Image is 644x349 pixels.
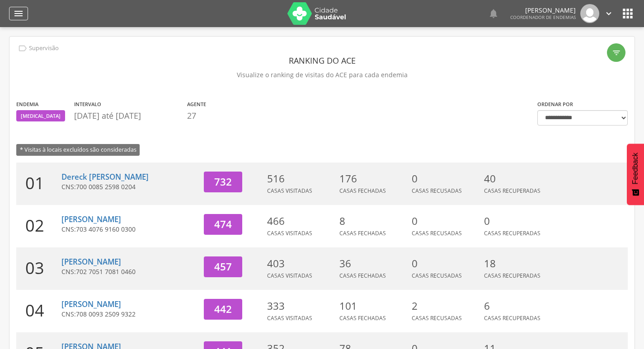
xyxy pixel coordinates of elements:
p: 6 [484,299,552,313]
span: Casas Recuperadas [484,314,541,322]
p: 0 [412,256,479,271]
i:  [612,48,621,57]
a: [PERSON_NAME] [61,256,121,267]
p: 176 [339,172,407,186]
div: 01 [16,163,61,205]
a: [PERSON_NAME] [61,214,121,224]
p: 0 [412,172,479,186]
p: 2 [412,299,479,313]
a:  [488,4,499,23]
p: 36 [339,256,407,271]
p: 403 [267,256,335,271]
a:  [604,4,614,23]
p: Visualize o ranking de visitas do ACE para cada endemia [16,69,628,81]
span: Casas Recusadas [412,272,462,279]
span: 700 0085 2598 0204 [76,182,136,191]
span: 708 0093 2509 9322 [76,310,136,318]
i:  [604,9,614,19]
label: Agente [187,101,206,108]
p: 27 [187,110,206,122]
a:  [9,7,28,20]
span: Casas Recusadas [412,229,462,237]
p: CNS: [61,310,197,319]
span: Casas Recusadas [412,314,462,322]
span: 457 [214,260,232,274]
header: Ranking do ACE [16,52,628,69]
span: Casas Visitadas [267,314,312,322]
span: Feedback [631,153,639,184]
span: * Visitas à locais excluídos são consideradas [16,144,140,155]
p: CNS: [61,267,197,276]
i:  [13,8,24,19]
p: 333 [267,299,335,313]
span: [MEDICAL_DATA] [21,112,61,120]
span: Casas Fechadas [339,272,386,279]
a: Dereck [PERSON_NAME] [61,172,149,182]
a: [PERSON_NAME] [61,299,121,309]
p: 101 [339,299,407,313]
label: Ordenar por [537,101,573,108]
i:  [488,8,499,19]
i:  [18,43,28,53]
p: [DATE] até [DATE] [74,110,183,122]
p: 8 [339,214,407,228]
span: 702 7051 7081 0460 [76,267,136,276]
p: [PERSON_NAME] [510,7,576,14]
p: Supervisão [29,45,59,52]
div: 04 [16,290,61,332]
p: 0 [484,214,552,228]
p: CNS: [61,182,197,191]
span: Coordenador de Endemias [510,14,576,20]
span: Casas Fechadas [339,187,386,195]
span: 732 [214,175,232,189]
span: Casas Visitadas [267,272,312,279]
span: Casas Fechadas [339,229,386,237]
p: 516 [267,172,335,186]
span: 474 [214,217,232,231]
label: Endemia [16,101,38,108]
span: Casas Recuperadas [484,229,541,237]
p: 466 [267,214,335,228]
span: 442 [214,302,232,316]
span: Casas Visitadas [267,229,312,237]
p: CNS: [61,225,197,234]
p: 18 [484,256,552,271]
div: 03 [16,247,61,290]
button: Feedback - Mostrar pesquisa [627,144,644,205]
label: Intervalo [74,101,101,108]
p: 0 [412,214,479,228]
p: 40 [484,172,552,186]
span: 703 4076 9160 0300 [76,225,136,233]
span: Casas Recusadas [412,187,462,195]
i:  [620,6,635,21]
span: Casas Visitadas [267,187,312,195]
span: Casas Recuperadas [484,187,541,195]
span: Casas Fechadas [339,314,386,322]
div: 02 [16,205,61,247]
span: Casas Recuperadas [484,272,541,279]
